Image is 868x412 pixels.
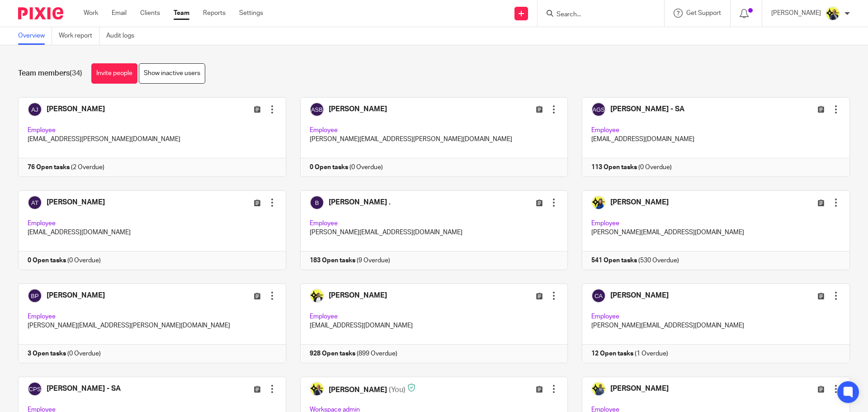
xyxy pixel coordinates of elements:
span: (34) [70,70,82,77]
a: Team [174,9,189,18]
img: Pixie [18,7,63,19]
p: [PERSON_NAME] [771,9,821,18]
a: Email [112,9,127,18]
a: Show inactive users [139,63,205,84]
h1: Team members [18,69,82,78]
img: Dan-Starbridge%20(1).jpg [826,6,840,21]
span: Get Support [686,10,721,16]
a: Work report [59,27,99,45]
a: Overview [18,27,52,45]
a: Reports [203,9,226,18]
a: Audit logs [106,27,141,45]
a: Work [84,9,98,18]
a: Invite people [91,63,137,84]
a: Clients [140,9,160,18]
a: Settings [239,9,263,18]
input: Search [556,11,637,19]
